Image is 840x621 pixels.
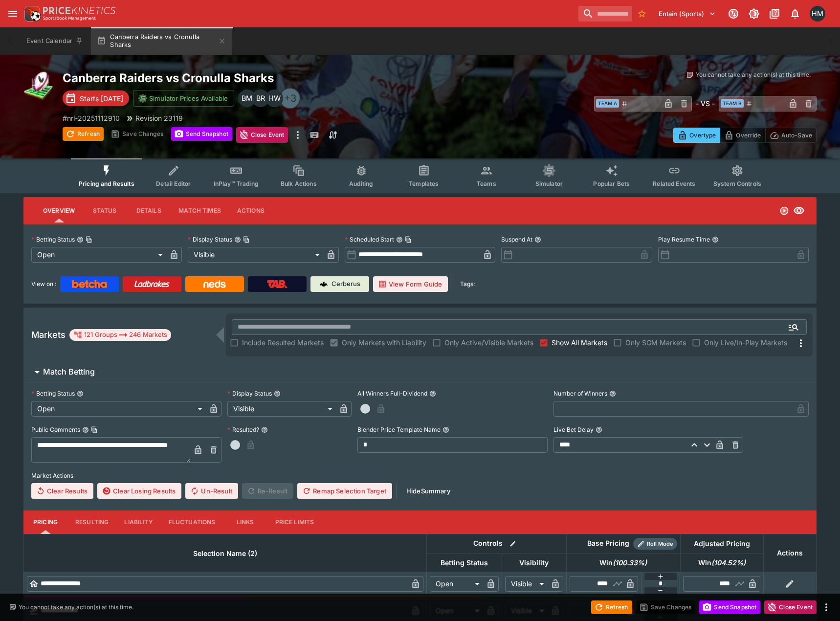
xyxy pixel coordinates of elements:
[97,483,181,499] button: Clear Losing Results
[86,236,92,243] button: Copy To Clipboard
[673,128,720,143] button: Overtype
[332,279,360,289] p: Cerberus
[430,557,499,569] span: Betting Status
[766,5,783,22] button: Documentation
[553,389,607,398] p: Number of Winners
[680,534,763,553] th: Adjusted Pricing
[763,534,816,572] th: Actions
[229,199,273,222] button: Actions
[721,99,744,108] span: Team B
[689,130,716,140] p: Overtype
[72,280,107,288] img: Betcha
[535,180,563,187] span: Simulator
[134,280,170,288] img: Ladbrokes
[713,180,761,187] span: System Controls
[552,337,607,348] span: Show All Markets
[127,199,171,222] button: Details
[21,27,89,55] button: Event Calendar
[242,337,324,348] span: Include Resulted Markets
[227,425,259,434] p: Resulted?
[22,4,41,23] img: PriceKinetics Logo
[265,89,283,107] div: Harry Walker
[171,127,232,141] button: Send Snapshot
[793,205,805,217] svg: Visible
[188,235,232,244] p: Display Status
[252,89,269,107] div: Ben Raymond
[696,70,811,79] p: You cannot take any action(s) at this time.
[553,425,594,434] p: Live Bet Delay
[429,390,436,397] button: All Winners Full-Dividend
[820,601,832,613] button: more
[234,236,241,243] button: Display StatusCopy To Clipboard
[477,180,496,187] span: Teams
[156,180,191,187] span: Detail Editor
[442,426,449,433] button: Blender Price Template Name
[764,600,817,614] button: Close Event
[444,337,533,348] span: Only Active/Visible Markets
[135,113,183,123] p: Revision 23119
[653,6,722,22] button: Select Tenant
[345,235,394,244] p: Scheduled Start
[745,5,763,22] button: Toggle light/dark mode
[4,5,22,22] button: open drawer
[507,537,519,550] button: Bulk edit
[63,113,120,123] p: Copy To Clipboard
[779,206,789,216] svg: Open
[267,280,287,288] img: TabNZ
[765,128,817,143] button: Auto-Save
[31,389,75,398] p: Betting Status
[736,130,761,140] p: Override
[267,510,322,534] button: Price Limits
[396,236,403,243] button: Scheduled StartCopy To Clipboard
[185,483,238,499] button: Un-Result
[578,6,632,22] input: search
[625,337,686,348] span: Only SGM Markets
[785,318,802,336] button: Open
[720,128,765,143] button: Override
[236,127,288,143] button: Close Event
[725,5,742,22] button: Connected to PK
[63,127,104,141] button: Refresh
[596,426,602,433] button: Live Bet Delay
[31,483,93,499] button: Clear Results
[430,576,483,592] div: Open
[807,3,828,24] button: Hamish McKerihan
[634,6,650,22] button: No Bookmarks
[409,180,439,187] span: Templates
[116,510,160,534] button: Liability
[687,557,756,569] span: Win(104.52%)
[781,130,812,140] p: Auto-Save
[23,510,67,534] button: Pricing
[63,70,440,86] h2: Copy To Clipboard
[596,99,619,108] span: Team A
[534,236,541,243] button: Suspend At
[711,557,746,569] em: ( 104.52 %)
[712,236,719,243] button: Play Resume Time
[426,534,566,553] th: Controls
[182,548,268,559] span: Selection Name (2)
[161,510,223,534] button: Fluctuations
[591,600,632,614] button: Refresh
[31,247,166,263] div: Open
[31,276,56,292] label: View on :
[405,236,412,243] button: Copy To Clipboard
[310,276,369,292] a: Cerberus
[810,6,825,22] div: Hamish McKerihan
[261,426,268,433] button: Resulted?
[297,483,392,499] button: Remap Selection Target
[593,180,630,187] span: Popular Bets
[31,235,75,244] p: Betting Status
[292,127,304,143] button: more
[505,576,548,592] div: Visible
[501,235,532,244] p: Suspend At
[400,483,456,499] button: HideSummary
[31,425,80,434] p: Public Comments
[508,557,559,569] span: Visibility
[214,180,259,187] span: InPlay™ Trading
[696,98,715,109] h6: - VS -
[67,510,116,534] button: Resulting
[91,426,98,433] button: Copy To Clipboard
[31,468,809,483] label: Market Actions
[82,426,89,433] button: Public CommentsCopy To Clipboard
